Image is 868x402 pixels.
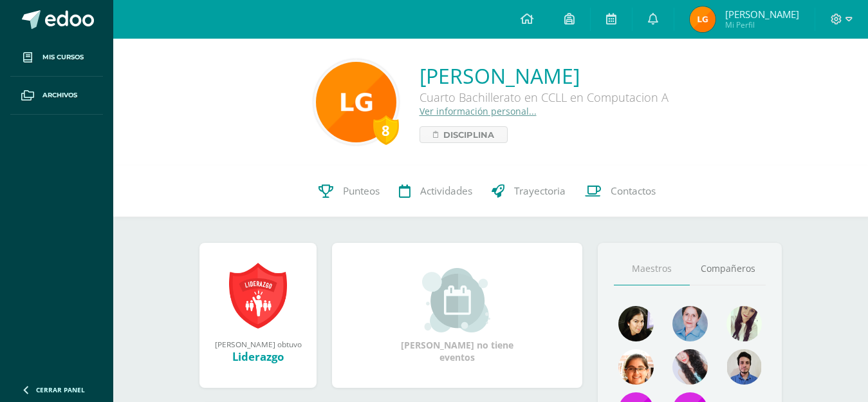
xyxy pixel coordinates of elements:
a: Actividades [389,166,482,217]
a: Mis cursos [10,39,103,77]
a: Punteos [309,166,389,217]
span: Actividades [420,184,472,198]
a: [PERSON_NAME] [420,62,669,90]
div: Cuarto Bachillerato en CCLL en Computacion A [420,90,669,105]
img: 40c26612a45617b630d689c5567e8572.png [690,6,716,32]
img: 18063a1d57e86cae316d13b62bda9887.png [672,349,708,385]
a: Archivos [10,77,103,115]
span: Mis cursos [42,52,84,62]
div: 8 [373,115,399,145]
img: 102b129a5a65fe9b96838ebdb134a827.png [726,306,762,341]
img: 2dffed587003e0fc8d85a787cd9a4a0a.png [726,349,762,385]
div: Liderazgo [212,349,304,364]
div: [PERSON_NAME] obtuvo [212,339,304,349]
img: event_small.png [422,268,492,332]
span: Trayectoria [514,184,566,198]
img: 3b19b24bf65429e0bae9bc5e391358da.png [672,306,708,341]
span: Punteos [343,184,380,198]
span: Contactos [611,184,656,198]
span: [PERSON_NAME] [725,8,799,21]
a: Ver información personal... [420,105,537,117]
span: Archivos [42,90,77,100]
span: Disciplina [443,127,494,142]
img: 79a096149483f94f2015878c5ab9b36e.png [618,349,654,385]
a: Compañeros [690,253,766,285]
a: Maestros [614,253,690,285]
a: Trayectoria [482,166,575,217]
img: c4858cf75dc17834e6f188969c3b10c1.png [316,62,396,142]
img: 023cb5cc053389f6ba88328a33af1495.png [618,306,654,341]
a: Contactos [575,166,665,217]
span: Cerrar panel [36,385,85,394]
div: [PERSON_NAME] no tiene eventos [393,268,522,363]
a: Disciplina [420,126,508,143]
span: Mi Perfil [725,19,799,30]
